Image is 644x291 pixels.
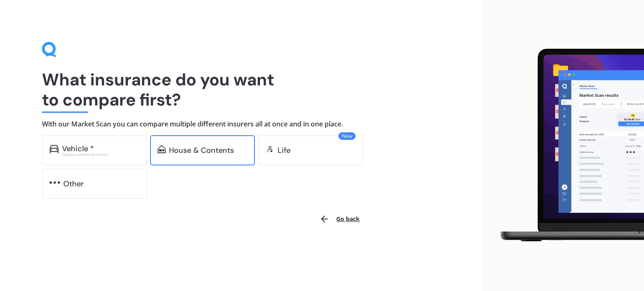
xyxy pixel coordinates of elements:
[338,132,356,140] span: New
[314,209,365,229] button: Go back
[62,153,139,156] div: Excludes commercial vehicles
[42,70,441,110] h1: What insurance do you want to compare first?
[169,146,234,155] div: House & Contents
[266,145,274,153] img: life.f720d6a2d7cdcd3ad642.svg
[49,145,59,153] img: car.f15378c7a67c060ca3f3.svg
[49,178,60,187] img: other.81dba5aafe580aa69f38.svg
[490,44,644,247] img: laptop.webp
[42,120,441,129] h4: With our Market Scan you can compare multiple different insurers all at once and in one place.
[278,146,291,155] div: Life
[158,145,166,153] img: home-and-contents.b802091223b8502ef2dd.svg
[62,144,94,153] div: Vehicle *
[63,180,84,188] div: Other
